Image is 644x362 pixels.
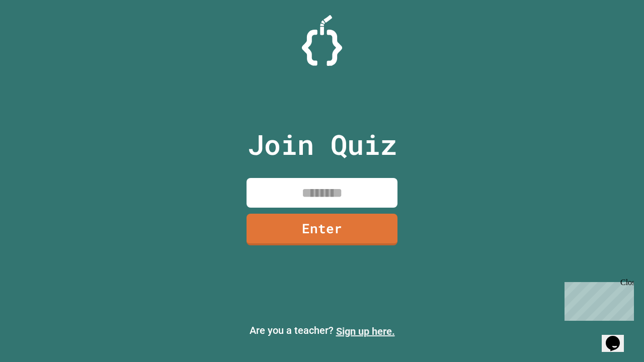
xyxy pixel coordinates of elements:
p: Are you a teacher? [8,323,636,339]
a: Sign up here. [336,325,395,337]
a: Enter [247,214,397,245]
p: Join Quiz [248,124,397,165]
iframe: chat widget [560,278,634,321]
div: Chat with us now!Close [4,4,69,64]
img: Logo.svg [302,15,342,66]
iframe: chat widget [602,322,634,352]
